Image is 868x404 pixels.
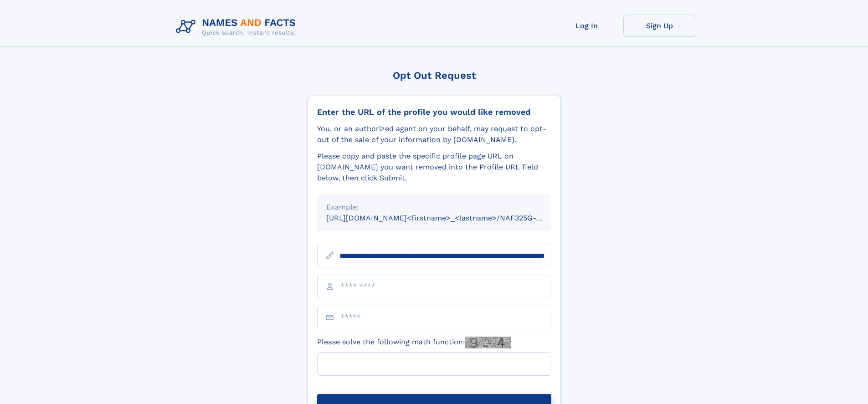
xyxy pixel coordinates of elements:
[326,202,542,213] div: Example:
[623,15,696,37] a: Sign Up
[317,151,551,184] div: Please copy and paste the specific profile page URL on [DOMAIN_NAME] you want removed into the Pr...
[326,214,569,222] small: [URL][DOMAIN_NAME]<firstname>_<lastname>/NAF325G-xxxxxxxx
[308,70,561,81] div: Opt Out Request
[550,15,623,37] a: Log In
[317,337,511,348] label: Please solve the following math function:
[172,15,303,39] img: Logo Names and Facts
[317,123,551,145] div: You, or an authorized agent on your behalf, may request to opt-out of the sale of your informatio...
[317,107,551,117] div: Enter the URL of the profile you would like removed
